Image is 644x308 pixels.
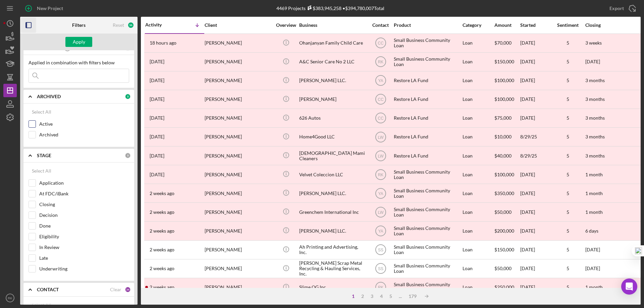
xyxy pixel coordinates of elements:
time: 2025-09-08 21:14 [150,134,164,139]
b: Filters [72,22,86,28]
b: ARCHIVED [37,94,61,99]
label: Active [39,121,129,127]
div: Loan [463,279,494,296]
div: Loan [463,72,494,89]
time: 1 month [585,190,603,196]
div: Sentiment [551,22,585,28]
time: 2025-09-10 17:43 [150,115,164,121]
div: Restore LA Fund [394,147,461,165]
div: Small Business Community Loan [394,203,461,221]
div: Closing [585,22,636,28]
div: [PERSON_NAME] [205,260,272,278]
time: 2025-09-05 00:45 [150,285,174,290]
div: Loan [463,184,494,202]
time: 2025-09-08 17:59 [150,153,164,159]
text: SS [378,266,383,271]
div: [PERSON_NAME] [205,184,272,202]
div: 5 [551,209,585,215]
div: Restore LA Fund [394,128,461,146]
div: Applied in combination with filters below [29,60,129,65]
div: [DATE] [520,260,550,278]
time: 2025-09-05 18:38 [150,228,174,234]
time: 2025-09-16 05:33 [150,59,164,64]
div: Client [205,22,272,28]
div: Restore LA Fund [394,90,461,108]
div: 5 [551,78,585,83]
text: YA [378,229,383,234]
div: Apply [73,37,85,47]
time: 2025-09-12 18:51 [150,97,164,102]
div: Loan [463,222,494,240]
div: Amount [494,22,520,28]
div: 3 [367,294,377,299]
button: New Project [20,2,70,15]
label: Archived [39,131,129,138]
div: Clear [110,287,121,292]
div: Greenchem International Inc [299,203,366,221]
time: 2025-09-05 15:23 [150,266,174,271]
div: [PERSON_NAME] [205,203,272,221]
div: $350,000 [494,184,520,202]
div: 5 [551,153,585,159]
div: Open Intercom Messenger [621,279,637,295]
div: Loan [463,147,494,165]
div: 5 [551,191,585,196]
div: $75,000 [494,109,520,127]
button: Export [603,2,641,15]
div: Small Business Community Loan [394,279,461,296]
div: [DATE] [520,72,550,89]
div: Category [463,22,494,28]
div: [PERSON_NAME] Scrap Metal Recycling & Hauling Services, Inc. [299,260,366,278]
label: At FDC/iBank [39,190,129,197]
div: Restore LA Fund [394,109,461,127]
time: 3 months [585,153,605,159]
time: [DATE] [585,59,600,64]
time: 3 months [585,77,605,83]
div: [DATE] [520,279,550,296]
text: LW [378,210,384,214]
div: $50,000 [494,260,520,278]
div: [DATE] [520,241,550,259]
div: [PERSON_NAME] [205,109,272,127]
time: [DATE] [585,247,600,252]
div: 4469 Projects • $394,780,007 Total [276,5,384,11]
div: Loan [463,203,494,221]
div: $200,000 [494,222,520,240]
div: Ah Printing and Advertising, Inc. [299,241,366,259]
div: 8/29/25 [520,128,550,146]
div: 2 [358,294,367,299]
div: Select All [32,164,51,178]
div: ... [395,294,405,299]
div: Ohanjanyan Family Child Care [299,34,366,52]
div: $250,000 [494,279,520,296]
div: [DATE] [520,90,550,108]
div: Small Business Community Loan [394,260,461,278]
div: [PERSON_NAME] LLC. [299,184,366,202]
button: Select All [29,164,55,178]
div: [PERSON_NAME] [205,90,272,108]
div: [PERSON_NAME] [205,128,272,146]
div: 5 [551,285,585,290]
div: Home4Good LLC [299,128,366,146]
div: [DATE] [520,53,550,71]
div: [DATE] [520,166,550,183]
div: Small Business Community Loan [394,222,461,240]
b: STAGE [37,153,51,158]
text: YA [378,78,383,83]
div: [DATE] [520,34,550,52]
text: CC [378,41,384,46]
img: one_i.png [635,247,642,254]
label: Eligibility [39,233,129,240]
text: LW [378,153,384,158]
div: Small Business Community Loan [394,34,461,52]
label: Application [39,180,129,186]
div: Activity [145,22,175,27]
text: RK [8,296,12,300]
label: Closing [39,201,129,208]
div: $150,000 [494,53,520,71]
text: RK [378,60,383,64]
div: [PERSON_NAME] [299,90,366,108]
div: Slime OG Inc [299,279,366,296]
time: 1 month [585,172,603,177]
div: [PERSON_NAME] LLC. [299,72,366,89]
